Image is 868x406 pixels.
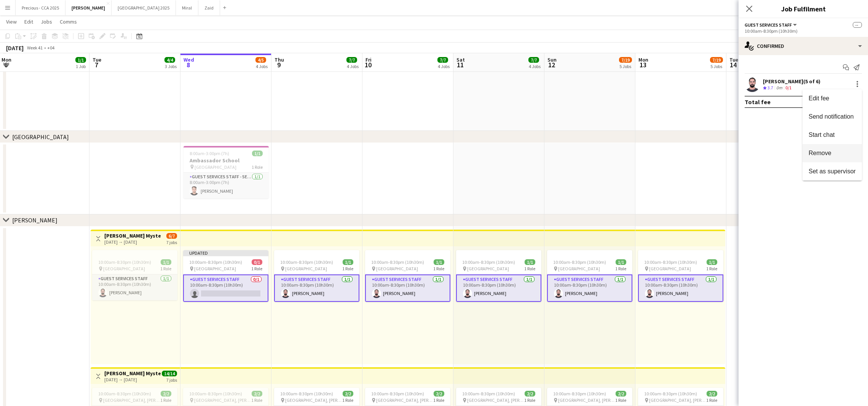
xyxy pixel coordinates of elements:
[809,113,854,120] span: Send notification
[803,89,862,108] button: Edit fee
[809,95,829,101] span: Edit fee
[803,162,862,181] button: Set as supervisor
[809,132,834,138] span: Start chat
[809,168,856,174] span: Set as supervisor
[803,126,862,144] button: Start chat
[803,108,862,126] button: Send notification
[803,144,862,162] button: Remove
[809,150,831,156] span: Remove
